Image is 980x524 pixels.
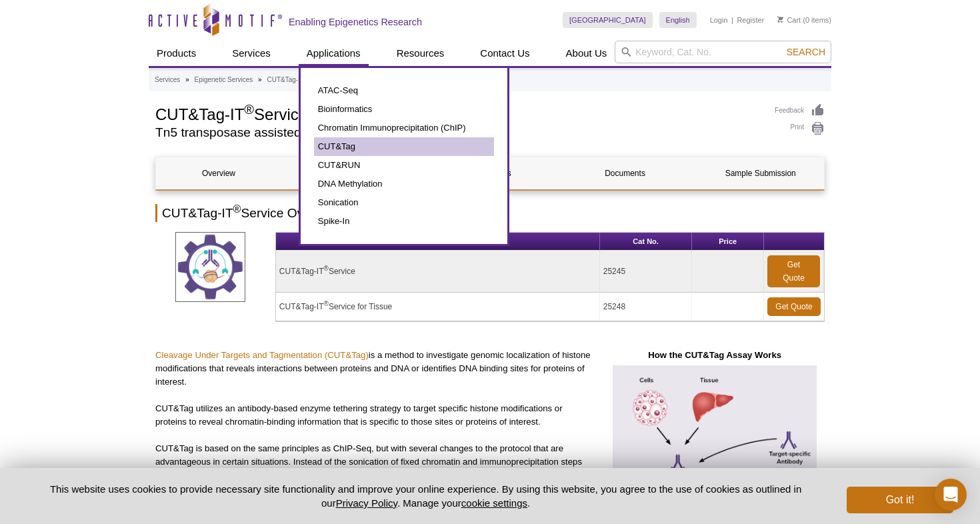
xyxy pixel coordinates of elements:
[289,16,422,28] h2: Enabling Epigenetics Research
[787,47,825,57] span: Search
[389,41,453,66] a: Resources
[155,442,595,522] p: CUT&Tag is based on the same principles as ChIP-Seq, but with several changes to the protocol tha...
[777,16,783,23] img: Your Cart
[175,232,245,302] img: CUT&Tag Service
[299,41,369,66] a: Applications
[258,76,262,83] li: »
[314,175,494,193] a: DNA Methylation
[314,156,494,175] a: CUT&RUN
[698,157,823,189] a: Sample Submission
[155,402,595,429] p: CUT&Tag utilizes an antibody-based enzyme tethering strategy to target specific histone modificat...
[563,12,653,28] a: [GEOGRAPHIC_DATA]
[472,41,537,66] a: Contact Us
[336,497,397,509] a: Privacy Policy
[155,103,761,123] h1: CUT&Tag-IT Service
[314,193,494,212] a: Sonication
[600,293,693,321] td: 25248
[276,233,600,251] th: Name
[156,157,281,189] a: Overview
[563,157,688,189] a: Documents
[648,350,781,360] strong: How the CUT&Tag Assay Works
[600,233,693,251] th: Cat No.
[185,76,189,83] li: »
[324,300,329,307] sup: ®
[775,121,825,136] a: Print
[558,41,615,66] a: About Us
[224,41,279,66] a: Services
[314,137,494,156] a: CUT&Tag
[847,487,953,513] button: Got it!
[692,233,764,251] th: Price
[314,212,494,231] a: Spike-In
[194,74,253,86] a: Epigenetic Services
[314,119,494,137] a: Chromatin Immunoprecipitation (ChIP)
[291,157,417,189] a: Data
[731,12,733,28] li: |
[244,102,254,117] sup: ®
[27,482,825,510] p: This website uses cookies to provide necessary site functionality and improve your online experie...
[155,204,825,222] h2: CUT&Tag-IT Service Overview
[783,46,829,58] button: Search
[155,74,180,86] a: Services
[233,203,241,215] sup: ®
[314,100,494,119] a: Bioinformatics
[737,15,764,25] a: Register
[267,74,333,86] a: CUT&Tag-IT®Services
[324,265,329,272] sup: ®
[600,251,693,293] td: 25245
[935,479,967,511] div: Open Intercom Messenger
[615,41,831,63] input: Keyword, Cat. No.
[276,293,600,321] td: CUT&Tag-IT Service for Tissue
[276,251,600,293] td: CUT&Tag-IT Service
[777,15,801,25] a: Cart
[775,103,825,118] a: Feedback
[155,349,595,389] p: is a method to investigate genomic localization of histone modifications that reveals interaction...
[710,15,728,25] a: Login
[155,350,369,360] a: Cleavage Under Targets and Tagmentation (CUT&Tag)
[767,255,820,287] a: Get Quote
[777,12,831,28] li: (0 items)
[659,12,697,28] a: English
[767,297,821,316] a: Get Quote
[155,127,761,139] h2: Tn5 transposase assisted chromatin profiling
[149,41,204,66] a: Products
[461,497,527,509] button: cookie settings
[314,81,494,100] a: ATAC-Seq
